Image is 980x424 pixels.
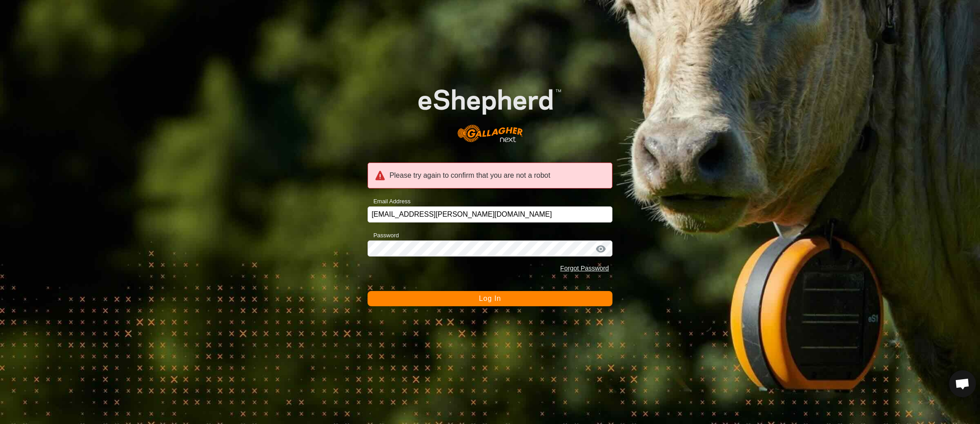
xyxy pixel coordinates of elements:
button: Log In [368,291,612,306]
label: Password [368,231,399,240]
div: Please try again to confirm that you are not a robot [368,163,612,188]
span: Log In [479,295,501,302]
label: Email Address [368,197,411,206]
input: Email Address [368,206,612,223]
a: Forgot Password [560,265,609,272]
div: Open chat [949,370,976,397]
img: E-shepherd Logo [392,69,588,152]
